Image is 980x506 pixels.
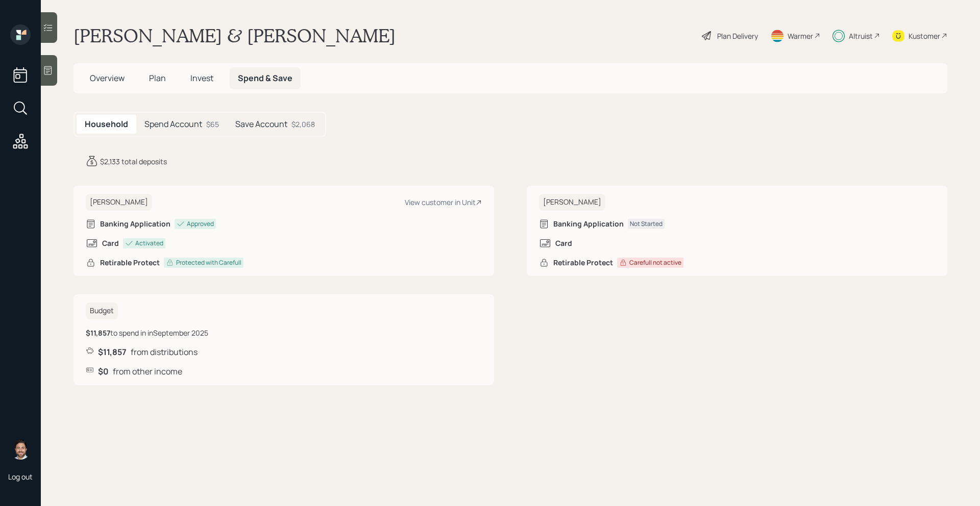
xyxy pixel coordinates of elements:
[86,346,482,358] div: from distributions
[86,328,110,338] b: $11,857
[8,472,33,482] div: Log out
[86,302,118,319] h6: Budget
[539,194,605,211] h6: [PERSON_NAME]
[10,439,31,460] img: michael-russo-headshot.png
[149,72,166,84] span: Plan
[100,220,170,229] h6: Banking Application
[85,119,128,129] h5: Household
[553,259,613,267] h6: Retirable Protect
[717,31,758,41] div: Plan Delivery
[86,366,482,377] div: from other income
[206,119,219,130] div: $65
[238,72,292,84] span: Spend & Save
[86,327,208,338] div: to spend in in September 2025
[102,239,119,248] h6: Card
[788,31,813,41] div: Warmer
[405,197,482,207] div: View customer in Unit
[553,220,624,229] h6: Banking Application
[100,259,160,267] h6: Retirable Protect
[100,156,167,167] div: $2,133 total deposits
[630,219,663,229] div: Not Started
[909,31,940,41] div: Kustomer
[86,194,152,211] h6: [PERSON_NAME]
[235,119,287,129] h5: Save Account
[291,119,315,130] div: $2,068
[144,119,202,129] h5: Spend Account
[135,239,163,248] div: Activated
[98,366,109,377] b: $0
[190,72,213,84] span: Invest
[90,72,125,84] span: Overview
[73,24,396,47] h1: [PERSON_NAME] & [PERSON_NAME]
[98,346,127,358] b: $11,857
[849,31,873,41] div: Altruist
[629,258,681,267] div: Carefull not active
[187,219,214,229] div: Approved
[555,239,572,248] h6: Card
[176,258,241,267] div: Protected with Carefull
